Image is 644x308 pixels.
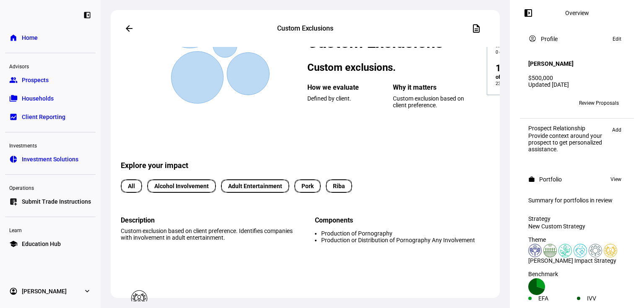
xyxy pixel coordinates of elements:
[22,197,91,206] span: Submit Trade Instructions
[496,63,562,73] div: 19%
[301,182,314,191] span: Pork
[5,109,96,125] a: bid_landscapeClient Reporting
[612,125,621,135] span: Add
[558,244,572,257] img: climateChange.colored.svg
[496,81,562,86] div: 235 out of 1187 companies
[321,230,492,237] li: Production of Pornography
[528,271,626,277] div: Benchmark
[538,295,577,302] div: EFA
[496,49,562,55] div: 0 out of 249 companies
[83,287,91,295] eth-mat-symbol: expand_more
[531,100,539,106] span: BM
[528,223,626,230] div: New Custom Strategy
[541,36,558,42] div: Profile
[587,295,626,302] div: IVV
[528,244,542,257] img: humanRights.colored.svg
[228,182,282,191] span: Adult Entertainment
[307,83,383,92] div: How we evaluate
[5,139,96,151] div: Investments
[608,34,626,44] button: Edit
[9,34,18,42] eth-mat-symbol: home
[5,29,96,46] a: homeHome
[22,94,54,103] span: Households
[83,11,91,19] eth-mat-symbol: left_panel_close
[9,287,18,295] eth-mat-symbol: account_circle
[5,151,96,168] a: pie_chartInvestment Solutions
[333,182,345,191] span: Riba
[22,287,67,295] span: [PERSON_NAME]
[610,174,621,184] span: View
[5,90,96,107] a: folder_copyHouseholds
[606,174,626,184] button: View
[9,76,18,84] eth-mat-symbol: group
[154,182,209,191] span: Alcohol Involvement
[528,176,535,183] mat-icon: work
[539,176,562,183] div: Portfolio
[124,23,134,34] mat-icon: arrow_back
[574,244,587,257] img: healthWellness.colored.svg
[528,60,574,67] h4: [PERSON_NAME]
[5,181,96,193] div: Operations
[5,224,96,236] div: Learn
[613,34,621,44] span: Edit
[9,197,18,206] eth-mat-symbol: list_alt_add
[9,94,18,103] eth-mat-symbol: folder_copy
[22,155,78,163] span: Investment Solutions
[528,34,537,43] mat-icon: account_circle
[315,216,492,224] div: Components
[528,34,626,44] eth-panel-overview-card-header: Profile
[121,146,492,170] div: Explore your impact
[22,34,38,42] span: Home
[9,240,18,248] eth-mat-symbol: school
[5,60,96,72] div: Advisors
[528,257,626,264] div: [PERSON_NAME] Impact Strategy
[22,240,61,248] span: Education Hub
[393,95,464,109] span: Custom exclusion based on client preference.
[471,23,481,34] mat-icon: description
[543,244,557,257] img: sustainableAgriculture.colored.svg
[9,155,18,163] eth-mat-symbol: pie_chart
[121,216,298,224] div: Description
[528,132,608,153] div: Provide context around your prospect to get personalized assistance.
[523,8,533,18] mat-icon: left_panel_open
[528,81,626,88] div: Updated [DATE]
[604,244,617,257] img: corporateEthics.custom.svg
[393,83,468,92] div: Why it matters
[5,72,96,88] a: groupProspects
[307,62,468,73] h3: Custom exclusions.
[244,23,366,34] div: Custom Exclusions
[307,95,351,102] span: Defined by client.
[528,236,626,243] div: Theme
[528,215,626,222] div: Strategy
[528,197,626,204] div: Summary for portfolios in review
[608,125,626,135] button: Add
[321,237,492,243] li: Production or Distribution of Pornography Any Involvement
[121,228,298,241] div: Custom exclusion based on client preference. Identifies companies with involvement in adult enter...
[496,73,562,81] div: of benchmark is flagged
[131,290,148,307] img: Pillar icon
[128,182,135,191] span: All
[579,96,619,110] span: Review Proposals
[22,76,49,84] span: Prospects
[528,125,608,132] div: Prospect Relationship
[589,244,602,257] img: financialStability.colored.svg
[22,113,65,121] span: Client Reporting
[572,96,626,110] button: Review Proposals
[528,174,626,184] eth-panel-overview-card-header: Portfolio
[9,113,18,121] eth-mat-symbol: bid_landscape
[565,10,589,16] div: Overview
[528,75,626,81] div: $500,000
